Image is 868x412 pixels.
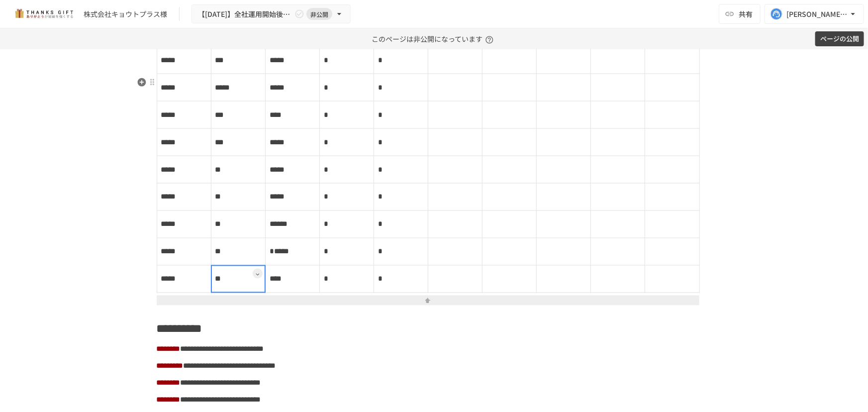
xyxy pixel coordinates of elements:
[739,8,753,19] span: 共有
[84,9,167,19] div: 株式会社キョウトプラス様
[786,8,848,20] div: [PERSON_NAME][EMAIL_ADDRESS][DOMAIN_NAME]
[765,4,864,24] button: [PERSON_NAME][EMAIL_ADDRESS][DOMAIN_NAME]
[719,4,761,24] button: 共有
[12,6,76,22] img: mMP1OxWUAhQbsRWCurg7vIHe5HqDpP7qZo7fRoNLXQh
[192,4,351,24] button: 【[DATE]】全社運用開始後振り返りミーティング非公開
[372,28,496,49] p: このページは非公開になっています
[306,9,332,19] span: 非公開
[815,31,864,47] button: ページの公開
[198,8,292,20] span: 【[DATE]】全社運用開始後振り返りミーティング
